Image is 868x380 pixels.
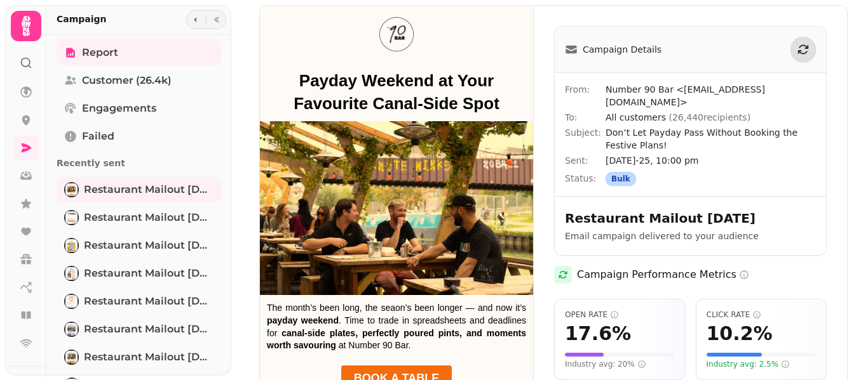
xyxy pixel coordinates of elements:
span: 10.2 % [707,322,773,345]
a: Restaurant Mailout Aug 13thRestaurant Mailout [DATE] [57,233,221,258]
span: Restaurant Mailout [DATE] [84,322,214,337]
span: Restaurant Mailout [DATE] [84,210,214,225]
span: Open Rate [565,310,675,320]
img: Restaurant Mailout Aug 13th [65,239,78,252]
h2: Campaign [57,13,107,25]
span: Industry avg: 20% [565,359,646,369]
span: Restaurant Mailout [DATE] [84,294,214,309]
a: Failed [57,124,221,149]
h2: Restaurant Mailout [DATE] [565,209,809,227]
a: Restaurant Mailout July 24thRestaurant Mailout [DATE] [57,317,221,342]
span: Status: [565,172,606,186]
h2: Campaign Performance Metrics [577,267,749,282]
span: Failed [82,129,114,144]
span: Don’t Let Payday Pass Without Booking the Festive Plans! [606,126,816,152]
span: Restaurant Mailout [DATE] [84,350,214,365]
a: Restaurant Mailout July 31stRestaurant Mailout [DATE] [57,289,221,314]
img: Restaurant Mailout July 16th [65,351,78,364]
span: 17.6 % [565,322,631,345]
div: Visual representation of your click rate (10.2%) compared to a scale of 20%. The fuller the bar, ... [707,353,817,357]
img: Restaurant Mailout July 31st [65,295,78,308]
span: Customer (26.4k) [82,73,172,88]
span: Report [82,45,118,60]
span: [DATE]-25, 10:00 pm [606,154,816,167]
span: Subject: [565,126,606,152]
p: Recently sent [57,152,221,174]
a: Restaurant Mailout Aug 27thRestaurant Mailout [DATE] [57,177,221,202]
span: Restaurant Mailout [DATE] [84,266,214,281]
span: Campaign Details [583,43,661,56]
p: Email campaign delivered to your audience [565,230,816,242]
img: Restaurant Mailout Aug 7th [65,267,78,280]
a: Restaurant Mailout July 16thRestaurant Mailout [DATE] [57,344,221,370]
a: Customer (26.4k) [57,68,221,93]
span: Number 90 Bar <[EMAIL_ADDRESS][DOMAIN_NAME]> [606,83,816,108]
span: All customers [606,112,750,122]
a: Restaurant Mailout Aug 20thRestaurant Mailout [DATE] [57,205,221,230]
span: Click Rate [707,310,817,320]
a: Restaurant Mailout Aug 7thRestaurant Mailout [DATE] [57,261,221,286]
a: Report [57,40,221,65]
img: Restaurant Mailout Aug 27th [65,183,78,196]
img: Restaurant Mailout Aug 20th [65,211,78,224]
span: ( 26,440 recipients) [668,112,750,122]
span: Sent: [565,154,606,167]
span: To: [565,111,606,124]
a: Engagements [57,96,221,121]
img: Restaurant Mailout July 24th [65,323,78,336]
div: Visual representation of your open rate (17.6%) compared to a scale of 50%. The fuller the bar, t... [565,353,675,357]
span: Engagements [82,101,156,116]
span: Restaurant Mailout [DATE] [84,182,214,197]
span: From: [565,83,606,108]
span: Restaurant Mailout [DATE] [84,238,214,253]
span: Industry avg: 2.5% [707,359,790,369]
div: Bulk [606,172,636,186]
